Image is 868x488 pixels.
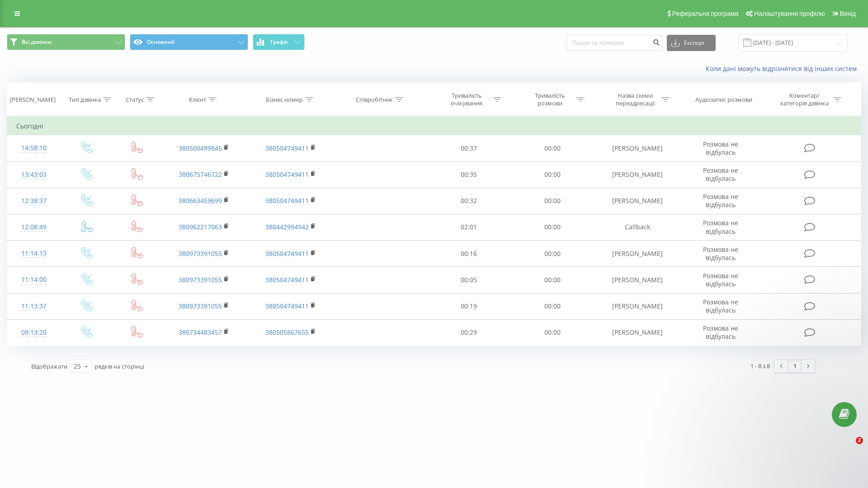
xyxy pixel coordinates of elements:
td: 00:05 [427,267,510,293]
a: 380505867655 [265,328,309,336]
div: Назва схеми переадресації [611,92,659,107]
a: 380442994942 [265,223,309,231]
a: 380663459699 [179,196,222,205]
td: [PERSON_NAME] [594,241,681,267]
div: Тривалість очікування [443,92,491,107]
div: Статус [126,96,144,104]
a: 380962217063 [179,223,222,231]
td: 00:00 [510,214,594,240]
div: [PERSON_NAME] [10,96,56,104]
button: Основний [130,34,248,50]
span: Вихід [840,10,856,17]
div: Тип дзвінка [69,96,101,104]
span: Розмова не відбулась [703,245,738,262]
div: 11:13:37 [16,298,52,315]
input: Пошук за номером [566,35,662,51]
div: 12:08:49 [16,218,52,236]
iframe: Intercom live chat [837,437,859,459]
td: 00:00 [510,293,594,319]
a: 380504749411 [265,249,309,258]
a: 380504749411 [265,170,309,179]
a: Коли дані можуть відрізнятися вiд інших систем [706,64,861,73]
button: Експорт [667,35,716,51]
a: 380504749411 [265,196,309,205]
div: 11:14:13 [16,245,52,262]
td: 00:32 [427,188,510,214]
td: 00:00 [510,319,594,346]
a: 380734483457 [179,328,222,336]
a: 380500499845 [179,144,222,152]
a: 380973391055 [179,249,222,258]
div: 25 [74,362,81,371]
td: 00:37 [427,135,510,161]
span: Розмова не відбулась [703,192,738,209]
div: 09:13:20 [16,324,52,341]
div: 13:43:03 [16,166,52,184]
td: 00:16 [427,241,510,267]
a: 380504749411 [265,144,309,152]
span: Всі дзвінки [22,38,52,46]
td: [PERSON_NAME] [594,267,681,293]
span: Графік [270,39,288,45]
div: 12:38:37 [16,192,52,210]
div: Клієнт [189,96,206,104]
td: [PERSON_NAME] [594,319,681,346]
span: Розмова не відбулась [703,218,738,235]
td: 00:35 [427,161,510,188]
div: Тривалість розмови [526,92,574,107]
td: 00:19 [427,293,510,319]
a: 380675746722 [179,170,222,179]
div: 14:58:10 [16,139,52,157]
span: Розмова не відбулась [703,140,738,156]
td: 00:00 [510,241,594,267]
td: [PERSON_NAME] [594,135,681,161]
div: Аудіозапис розмови [695,96,752,104]
a: 380504749411 [265,275,309,284]
a: 380973391055 [179,275,222,284]
button: Графік [253,34,305,50]
td: 00:00 [510,135,594,161]
td: Сьогодні [7,117,861,135]
span: 2 [856,437,863,444]
td: 02:01 [427,214,510,240]
td: 00:29 [427,319,510,346]
div: Співробітник [356,96,393,104]
span: Відображати [31,362,67,370]
td: 00:00 [510,267,594,293]
td: [PERSON_NAME] [594,188,681,214]
td: 00:00 [510,161,594,188]
div: Бізнес номер [266,96,303,104]
div: Коментар/категорія дзвінка [778,92,831,107]
span: Розмова не відбулась [703,166,738,183]
td: Callback [594,214,681,240]
td: [PERSON_NAME] [594,161,681,188]
div: 11:14:00 [16,271,52,289]
td: [PERSON_NAME] [594,293,681,319]
span: Налаштування профілю [754,10,825,17]
a: 380504749411 [265,302,309,310]
td: 00:00 [510,188,594,214]
a: 380973391055 [179,302,222,310]
span: рядків на сторінці [94,362,144,370]
span: Реферальна програма [672,10,739,17]
button: Всі дзвінки [7,34,125,50]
